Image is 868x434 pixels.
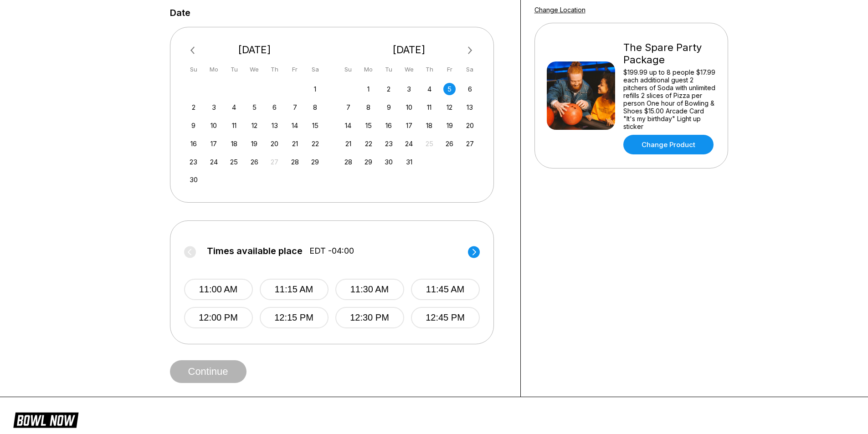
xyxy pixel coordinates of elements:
div: Su [187,63,200,76]
div: Choose Wednesday, December 17th, 2025 [403,119,415,132]
div: Choose Friday, December 19th, 2025 [443,119,456,132]
a: Change Product [623,135,714,154]
div: Choose Sunday, November 9th, 2025 [187,119,200,132]
div: Choose Sunday, December 14th, 2025 [342,119,354,132]
div: Choose Sunday, December 28th, 2025 [342,156,354,168]
div: Choose Wednesday, November 12th, 2025 [248,119,261,132]
div: Choose Thursday, December 18th, 2025 [423,119,436,132]
div: Fr [289,63,301,76]
div: Choose Saturday, December 6th, 2025 [464,83,476,95]
div: Choose Thursday, November 13th, 2025 [268,119,281,132]
div: Not available Thursday, December 25th, 2025 [423,138,436,150]
div: [DATE] [339,44,480,56]
div: Choose Monday, November 17th, 2025 [208,138,220,150]
span: EDT -04:00 [309,246,354,256]
div: Choose Saturday, December 13th, 2025 [464,101,476,113]
div: Choose Thursday, December 11th, 2025 [423,101,436,113]
button: 11:45 AM [411,279,480,300]
div: Th [268,63,281,76]
div: Choose Tuesday, November 11th, 2025 [228,119,240,132]
div: We [403,63,415,76]
div: Sa [464,63,476,76]
button: 12:00 PM [184,307,253,328]
label: Date [170,8,190,18]
div: Choose Thursday, November 6th, 2025 [268,101,281,113]
div: Choose Sunday, November 16th, 2025 [187,138,200,150]
div: Choose Tuesday, December 16th, 2025 [383,119,395,132]
div: Mo [208,63,220,76]
div: Su [342,63,354,76]
div: Choose Tuesday, December 2nd, 2025 [383,83,395,95]
div: Choose Friday, November 14th, 2025 [289,119,301,132]
div: Choose Friday, December 26th, 2025 [443,138,456,150]
div: Choose Saturday, November 22nd, 2025 [309,138,321,150]
div: Choose Monday, December 29th, 2025 [362,156,375,168]
div: Choose Friday, December 12th, 2025 [443,101,456,113]
button: 12:45 PM [411,307,480,328]
button: 11:15 AM [260,279,329,300]
div: Choose Monday, November 10th, 2025 [208,119,220,132]
div: Choose Monday, November 24th, 2025 [208,156,220,168]
div: Choose Saturday, November 15th, 2025 [309,119,321,132]
div: Choose Tuesday, December 23rd, 2025 [383,138,395,150]
div: Choose Sunday, December 21st, 2025 [342,138,354,150]
div: Choose Tuesday, December 30th, 2025 [383,156,395,168]
div: Choose Saturday, November 1st, 2025 [309,83,321,95]
div: Choose Wednesday, November 5th, 2025 [248,101,261,113]
div: Fr [443,63,456,76]
div: Choose Monday, December 1st, 2025 [362,83,375,95]
div: Choose Friday, November 7th, 2025 [289,101,301,113]
img: The Spare Party Package [547,61,615,130]
div: month 2025-12 [341,82,478,168]
div: The Spare Party Package [623,41,716,66]
button: Previous Month [186,43,201,58]
button: 11:00 AM [184,279,253,300]
div: Choose Saturday, December 20th, 2025 [464,119,476,132]
div: Choose Wednesday, December 10th, 2025 [403,101,415,113]
div: Choose Wednesday, December 3rd, 2025 [403,83,415,95]
button: 12:15 PM [260,307,329,328]
div: Choose Sunday, November 30th, 2025 [187,174,200,186]
div: Tu [383,63,395,76]
div: Choose Tuesday, November 4th, 2025 [228,101,240,113]
div: Choose Friday, November 21st, 2025 [289,138,301,150]
div: Choose Wednesday, November 19th, 2025 [248,138,261,150]
div: Choose Tuesday, November 25th, 2025 [228,156,240,168]
div: Tu [228,63,240,76]
div: Choose Sunday, December 7th, 2025 [342,101,354,113]
div: [DATE] [184,44,325,56]
div: Choose Wednesday, December 24th, 2025 [403,138,415,150]
div: Choose Monday, December 15th, 2025 [362,119,375,132]
div: Choose Friday, December 5th, 2025 [443,83,456,95]
div: Choose Friday, November 28th, 2025 [289,156,301,168]
button: 11:30 AM [335,279,404,300]
div: Not available Thursday, November 27th, 2025 [268,156,281,168]
button: 12:30 PM [335,307,404,328]
div: Mo [362,63,375,76]
div: Choose Sunday, November 2nd, 2025 [187,101,200,113]
button: Next Month [463,43,478,58]
span: Times available place [207,246,303,256]
div: month 2025-11 [186,82,323,186]
div: Choose Wednesday, November 26th, 2025 [248,156,261,168]
div: Choose Monday, December 22nd, 2025 [362,138,375,150]
div: Th [423,63,436,76]
div: Choose Saturday, November 8th, 2025 [309,101,321,113]
div: Sa [309,63,321,76]
a: Change Location [534,6,586,14]
div: Choose Tuesday, December 9th, 2025 [383,101,395,113]
div: Choose Tuesday, November 18th, 2025 [228,138,240,150]
div: We [248,63,261,76]
div: Choose Wednesday, December 31st, 2025 [403,156,415,168]
div: Choose Monday, December 8th, 2025 [362,101,375,113]
div: Choose Saturday, December 27th, 2025 [464,138,476,150]
div: Choose Saturday, November 29th, 2025 [309,156,321,168]
div: Choose Thursday, December 4th, 2025 [423,83,436,95]
div: Choose Sunday, November 23rd, 2025 [187,156,200,168]
div: Choose Thursday, November 20th, 2025 [268,138,281,150]
div: $199.99 up to 8 people $17.99 each additional guest 2 pitchers of Soda with unlimited refills 2 s... [623,68,716,130]
div: Choose Monday, November 3rd, 2025 [208,101,220,113]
